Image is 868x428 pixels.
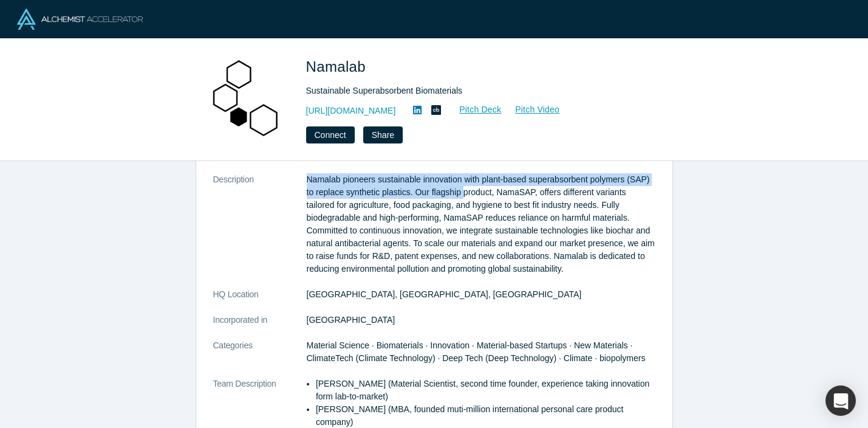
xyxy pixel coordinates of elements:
span: Material Science · Biomaterials · Innovation · Material-based Startups · New Materials · ClimateT... [307,340,646,363]
dt: HQ Location [213,288,307,314]
a: Pitch Video [502,103,560,117]
a: Pitch Deck [446,103,502,117]
button: Connect [306,126,355,143]
p: Namalab pioneers sustainable innovation with plant-based superabsorbent polymers (SAP) to replace... [307,173,655,275]
img: Namalab's Logo [204,56,289,141]
dt: Incorporated in [213,314,307,339]
span: Namalab [306,58,371,75]
button: Share [363,126,403,143]
a: [URL][DOMAIN_NAME] [306,105,396,117]
dt: Description [213,173,307,288]
dd: [GEOGRAPHIC_DATA], [GEOGRAPHIC_DATA], [GEOGRAPHIC_DATA] [307,288,655,301]
img: Alchemist Logo [17,9,143,30]
li: [PERSON_NAME] (Material Scientist, second time founder, experience taking innovation form lab-to-... [316,378,655,403]
div: Sustainable Superabsorbent Biomaterials [306,85,646,97]
dt: Categories [213,339,307,378]
dd: [GEOGRAPHIC_DATA] [307,314,655,326]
